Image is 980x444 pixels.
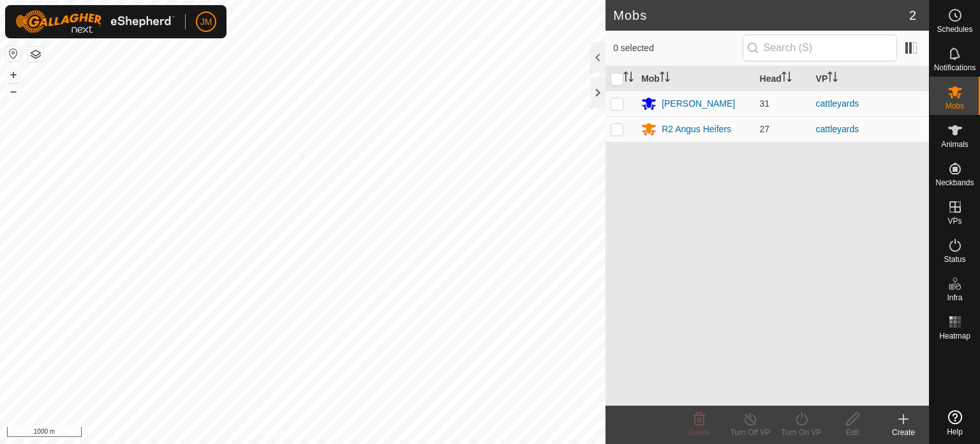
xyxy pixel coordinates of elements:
span: 31 [760,98,770,109]
span: Mobs [946,102,964,110]
p-sorticon: Activate to sort [660,73,670,84]
span: Help [947,428,963,436]
span: Status [944,256,965,263]
span: Animals [941,141,969,148]
span: 0 selected [613,42,742,55]
a: Help [930,405,980,441]
span: Notifications [934,64,976,72]
img: Gallagher Logo [15,10,175,33]
a: cattleyards [816,124,859,134]
a: Contact Us [315,427,353,439]
span: 27 [760,124,770,134]
th: VP [811,66,929,91]
div: R2 Angus Heifers [662,123,731,136]
th: Head [755,66,811,91]
a: cattleyards [816,98,859,109]
span: Heatmap [939,332,970,340]
span: Infra [947,294,962,302]
h2: Mobs [613,8,909,23]
th: Mob [636,66,754,91]
p-sorticon: Activate to sort [623,73,634,84]
button: – [6,84,21,99]
div: Edit [827,427,878,438]
a: Privacy Policy [253,427,301,439]
div: Turn Off VP [725,427,776,438]
p-sorticon: Activate to sort [828,73,838,84]
span: Delete [688,428,711,437]
button: + [6,67,21,82]
button: Reset Map [6,46,21,61]
span: Schedules [937,26,972,33]
span: JM [200,15,212,29]
p-sorticon: Activate to sort [782,73,792,84]
input: Search (S) [743,34,897,61]
button: Map Layers [28,47,43,62]
span: Neckbands [935,179,974,187]
div: [PERSON_NAME] [662,97,735,111]
span: VPs [947,217,961,225]
span: 2 [909,6,916,25]
div: Create [878,427,929,438]
div: Turn On VP [776,427,827,438]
